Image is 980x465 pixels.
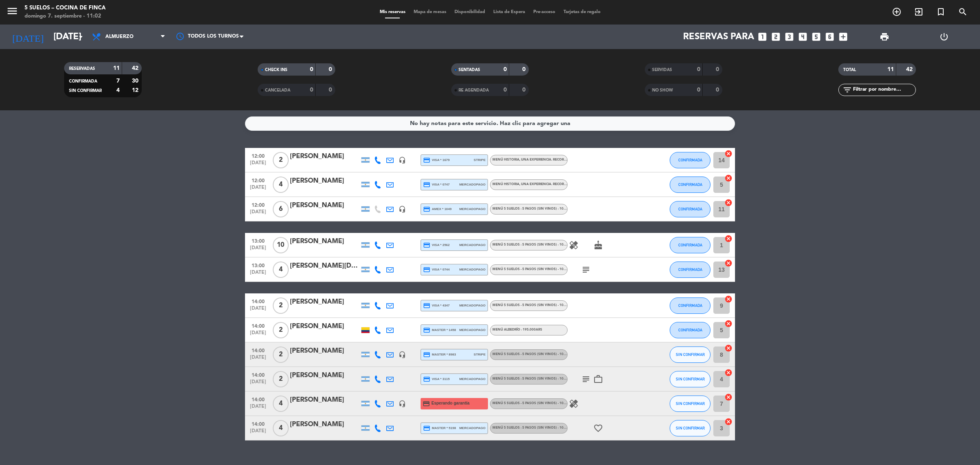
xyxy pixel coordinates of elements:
[423,156,450,164] span: visa * 1679
[880,32,889,42] span: print
[670,297,710,314] button: CONFIRMADA
[581,374,591,384] i: subject
[593,240,603,250] i: cake
[724,150,733,158] i: cancel
[492,304,579,307] span: MENÚ 5 SUELOS - 5 PASOS (Sin vinos) - 105.000ARS
[410,119,570,128] div: No hay notas para este servicio. Haz clic para agregar una
[423,241,450,249] span: visa * 2562
[423,206,430,213] i: credit_card
[914,7,924,17] i: exit_to_app
[716,87,721,93] strong: 0
[273,420,289,436] span: 4
[678,303,702,308] span: CONFIRMADA
[273,297,289,314] span: 2
[248,260,268,270] span: 13:00
[843,68,856,72] span: TOTAL
[273,396,289,412] span: 4
[652,88,673,92] span: NO SHOW
[670,262,710,278] button: CONFIRMADA
[492,207,600,210] span: MENÚ 5 SUELOS - 5 PASOS (Sin vinos) - 105.000ARS
[248,345,268,355] span: 14:00
[842,85,852,95] i: filter_list
[6,5,18,20] button: menu
[670,201,710,217] button: CONFIRMADA
[132,65,140,71] strong: 42
[76,32,86,42] i: arrow_drop_down
[290,236,359,247] div: [PERSON_NAME]
[670,396,710,412] button: SIN CONFIRMAR
[290,321,359,332] div: [PERSON_NAME]
[569,399,579,409] i: healing
[459,242,486,248] span: mercadopago
[489,10,529,14] span: Lista de Espera
[676,352,705,357] span: SIN CONFIRMAR
[248,160,268,170] span: [DATE]
[423,156,430,164] i: credit_card
[69,89,102,93] span: SIN CONFIRMAR
[248,419,268,428] span: 14:00
[670,371,710,387] button: SIN CONFIRMAR
[116,87,120,93] strong: 4
[936,7,946,17] i: turned_in_not
[724,369,733,377] i: cancel
[939,32,949,42] i: power_settings_new
[248,370,268,379] span: 14:00
[724,259,733,267] i: cancel
[423,425,456,432] span: master * 5198
[678,267,702,272] span: CONFIRMADA
[593,374,603,384] i: work_outline
[423,376,450,383] span: visa * 3115
[248,151,268,160] span: 12:00
[6,28,49,46] i: [DATE]
[132,87,140,93] strong: 12
[492,158,765,161] span: MENÚ HISTORIA, UNA EXPERIENCIA. RECORRIDO DE 14 PASOS MARIDADOS CON 14 VINOS - 295.000ARS (SOLO D...
[248,355,268,364] span: [DATE]
[678,158,702,162] span: CONFIRMADA
[248,404,268,413] span: [DATE]
[310,87,313,93] strong: 0
[376,10,410,14] span: Mis reservas
[724,174,733,182] i: cancel
[670,177,710,193] button: CONFIRMADA
[811,31,822,42] i: looks_5
[492,243,579,246] span: MENÚ 5 SUELOS - 5 PASOS (Sin vinos) - 105.000ARS
[248,209,268,219] span: [DATE]
[697,87,700,93] strong: 0
[678,243,702,247] span: CONFIRMADA
[423,302,430,309] i: credit_card
[771,31,781,42] i: looks_two
[24,12,106,20] div: domingo 7. septiembre - 11:02
[838,31,849,42] i: add_box
[503,87,507,93] strong: 0
[724,418,733,426] i: cancel
[670,420,710,436] button: SIN CONFIRMAR
[399,400,406,407] i: headset_mic
[724,295,733,303] i: cancel
[492,377,579,380] span: MENÚ 5 SUELOS - 5 PASOS (Sin vinos) - 105.000ARS
[410,10,450,14] span: Mapa de mesas
[670,347,710,363] button: SIN CONFIRMAR
[423,266,430,273] i: credit_card
[248,245,268,255] span: [DATE]
[273,201,289,217] span: 6
[132,78,140,84] strong: 30
[273,262,289,278] span: 4
[432,400,470,407] span: Esperando garantía
[724,393,733,401] i: cancel
[474,157,486,163] span: stripe
[273,322,289,338] span: 2
[459,425,486,431] span: mercadopago
[290,200,359,211] div: [PERSON_NAME]
[459,303,486,308] span: mercadopago
[459,206,486,212] span: mercadopago
[724,320,733,328] i: cancel
[459,327,486,333] span: mercadopago
[958,7,968,17] i: search
[248,200,268,209] span: 12:00
[248,321,268,330] span: 14:00
[273,237,289,253] span: 10
[290,151,359,162] div: [PERSON_NAME]
[310,67,313,72] strong: 0
[569,240,579,250] i: healing
[678,328,702,332] span: CONFIRMADA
